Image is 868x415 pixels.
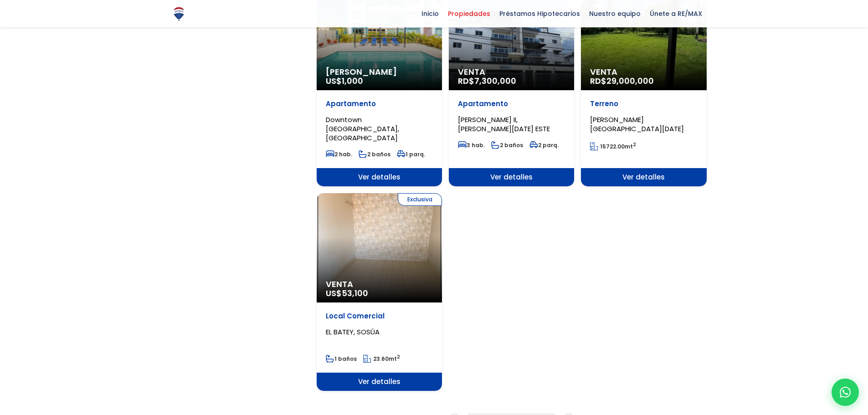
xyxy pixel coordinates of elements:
span: Venta [458,67,565,77]
span: 3 hab. [458,141,485,149]
span: 53,100 [342,287,368,299]
span: 2 baños [491,141,523,149]
span: 29,000,000 [606,75,654,87]
span: 1 baños [326,355,357,363]
span: Ver detalles [449,168,574,186]
span: [PERSON_NAME] II, [PERSON_NAME][DATE] ESTE [458,115,550,133]
span: Downtown [GEOGRAPHIC_DATA], [GEOGRAPHIC_DATA] [326,115,399,143]
p: Local Comercial [326,312,433,321]
span: 2 hab. [326,150,352,158]
span: EL BATEY, SOSÚA [326,327,380,337]
span: Propiedades [443,7,495,20]
span: [PERSON_NAME] [326,67,433,77]
span: 15722.00 [600,143,625,150]
span: Ver detalles [581,168,706,186]
span: 2 baños [359,150,390,158]
span: RD$ [458,75,516,87]
span: mt [363,355,400,363]
p: Apartamento [458,99,565,108]
sup: 2 [397,354,400,360]
span: 23.60 [373,355,389,363]
p: Apartamento [326,99,433,108]
span: Exclusiva [398,193,442,206]
span: Ver detalles [317,373,442,391]
span: Venta [590,67,697,77]
span: mt [590,143,636,150]
span: Nuestro equipo [585,7,645,20]
img: Logo de REMAX [171,6,187,22]
span: Préstamos Hipotecarios [495,7,585,20]
span: 1,000 [342,75,363,87]
a: Exclusiva Venta US$53,100 Local Comercial EL BATEY, SOSÚA 1 baños 23.60mt2 Ver detalles [317,193,442,391]
span: 1 parq. [397,150,425,158]
span: RD$ [590,75,654,87]
sup: 2 [633,141,636,148]
p: Terreno [590,99,697,108]
span: [PERSON_NAME][GEOGRAPHIC_DATA][DATE] [590,115,684,133]
span: 2 parq. [529,141,559,149]
span: Únete a RE/MAX [645,7,707,20]
span: Inicio [417,7,443,20]
span: US$ [326,75,363,87]
span: 7,300,000 [474,75,516,87]
span: US$ [326,287,368,299]
span: Venta [326,280,433,289]
span: Ver detalles [317,168,442,186]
